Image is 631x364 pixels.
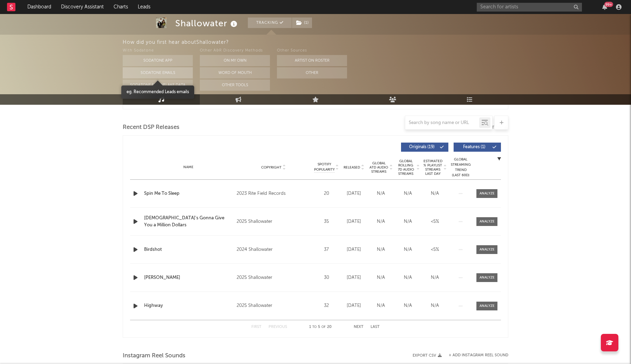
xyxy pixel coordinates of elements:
div: Global Streaming Trend (Last 60D) [450,157,471,178]
div: N/A [423,302,447,309]
div: <5% [423,218,447,225]
button: Other Tools [200,80,270,91]
div: [DATE] [342,274,366,281]
div: 35 [314,218,339,225]
div: N/A [369,274,393,281]
button: (1) [292,18,312,28]
div: 2025 Shallowater [237,218,311,226]
button: Originals(19) [401,143,448,152]
div: 32 [314,302,339,309]
button: Artist on Roster [277,55,347,66]
button: Sodatone App [123,55,193,66]
div: N/A [369,246,393,253]
div: 2023 Rite Field Records [237,190,311,198]
div: N/A [369,302,393,309]
div: N/A [423,274,447,281]
div: 2025 Shallowater [237,302,311,310]
span: Instagram Reel Sounds [123,352,185,360]
span: Originals ( 19 ) [406,145,438,149]
div: N/A [396,302,420,309]
span: Copyright [261,165,281,170]
a: Birdshot [144,246,233,253]
button: Next [354,325,364,329]
div: + Add Instagram Reel Sound [442,353,508,357]
button: Sodatone Emails [123,67,193,78]
span: Estimated % Playlist Streams Last Day [423,159,442,176]
div: [DATE] [342,218,366,225]
div: 2024 Shallowater [237,246,311,254]
span: Global Rolling 7D Audio Streams [396,159,415,176]
div: Shallowater [175,18,239,29]
div: Name [144,165,233,170]
div: Other Sources [277,47,347,55]
div: 99 + [604,2,613,7]
div: N/A [396,190,420,197]
div: N/A [369,218,393,225]
span: ( 1 ) [292,18,312,28]
button: + Add Instagram Reel Sound [449,353,508,357]
a: [PERSON_NAME] [144,274,233,281]
input: Search by song name or URL [405,120,479,126]
button: First [251,325,262,329]
button: Previous [269,325,287,329]
button: Other [277,67,347,78]
button: Sodatone Snowflake Data [123,80,193,91]
div: 1 5 20 [301,323,340,331]
div: N/A [369,190,393,197]
button: Features(1) [454,143,501,152]
a: [DEMOGRAPHIC_DATA]'s Gonna Give You a Million Dollars [144,215,233,228]
button: Word Of Mouth [200,67,270,78]
div: N/A [423,190,447,197]
a: Highway [144,302,233,309]
div: How did you first hear about Shallowater ? [123,38,631,47]
button: Tracking [248,18,292,28]
div: With Sodatone [123,47,193,55]
a: Spin Me To Sleep [144,190,233,197]
div: <5% [423,246,447,253]
span: of [321,325,326,329]
button: On My Own [200,55,270,66]
div: [DATE] [342,190,366,197]
div: [DATE] [342,246,366,253]
span: to [312,325,317,329]
span: Spotify Popularity [314,162,335,172]
button: Export CSV [413,353,442,358]
div: 20 [314,190,339,197]
div: N/A [396,246,420,253]
span: Features ( 1 ) [458,145,490,149]
div: 37 [314,246,339,253]
div: [DATE] [342,302,366,309]
button: Last [371,325,380,329]
div: 2025 Shallowater [237,274,311,282]
div: N/A [396,274,420,281]
div: Other A&R Discovery Methods [200,47,270,55]
span: Global ATD Audio Streams [369,161,388,174]
div: N/A [396,218,420,225]
button: 99+ [602,4,607,10]
div: 30 [314,274,339,281]
input: Search for artists [477,3,582,12]
span: Released [344,165,360,170]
